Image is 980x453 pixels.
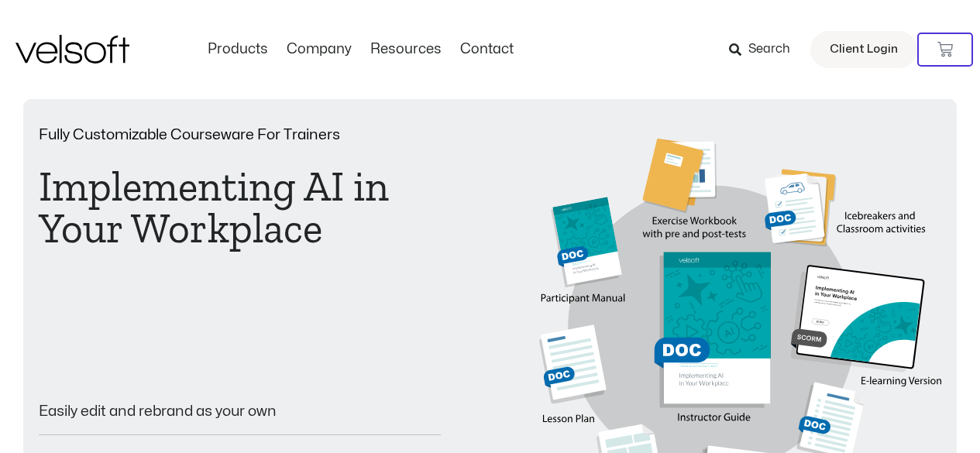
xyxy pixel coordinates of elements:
[277,41,361,58] a: CompanyMenu Toggle
[830,39,898,60] span: Client Login
[15,35,129,63] img: Velsoft Training Materials
[451,41,523,58] a: ContactMenu Toggle
[729,36,801,63] a: Search
[39,166,441,249] h1: Implementing AI in Your Workplace
[810,31,917,68] a: Client Login
[361,41,451,58] a: ResourcesMenu Toggle
[39,128,441,142] p: Fully Customizable Courseware For Trainers
[39,404,441,419] p: Easily edit and rebrand as your own
[198,41,277,58] a: ProductsMenu Toggle
[198,41,523,58] nav: Menu
[748,39,790,60] span: Search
